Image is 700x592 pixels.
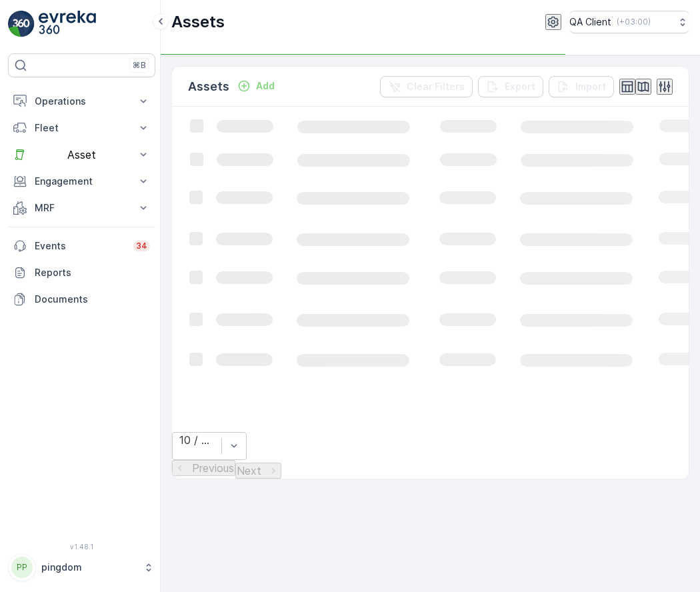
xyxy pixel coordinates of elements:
[235,463,281,479] button: Next
[237,465,261,477] p: Next
[8,195,155,221] button: MRF
[171,11,225,33] p: Assets
[575,80,606,93] p: Import
[478,76,543,97] button: Export
[8,141,155,168] button: Asset
[35,149,129,161] p: Asset
[172,460,235,476] button: Previous
[179,434,215,446] div: 10 / Page
[8,233,155,259] a: Events34
[35,293,150,306] p: Documents
[41,561,137,574] p: pingdom
[11,557,33,578] div: PP
[8,11,35,37] img: logo
[188,77,229,96] p: Assets
[569,11,689,33] button: QA Client(+03:00)
[505,80,535,93] p: Export
[39,11,96,37] img: logo_light-DOdMpM7g.png
[8,286,155,313] a: Documents
[569,15,611,29] p: QA Client
[8,543,155,551] span: v 1.48.1
[380,76,473,97] button: Clear Filters
[192,462,234,474] p: Previous
[35,95,129,108] p: Operations
[8,259,155,286] a: Reports
[133,60,146,71] p: ⌘B
[8,115,155,141] button: Fleet
[256,79,275,93] p: Add
[35,121,129,135] p: Fleet
[136,241,147,251] p: 34
[8,553,155,581] button: PPpingdom
[407,80,465,93] p: Clear Filters
[549,76,614,97] button: Import
[8,168,155,195] button: Engagement
[617,17,651,27] p: ( +03:00 )
[8,88,155,115] button: Operations
[35,175,129,188] p: Engagement
[35,266,150,279] p: Reports
[35,201,129,215] p: MRF
[232,78,280,94] button: Add
[35,239,125,253] p: Events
